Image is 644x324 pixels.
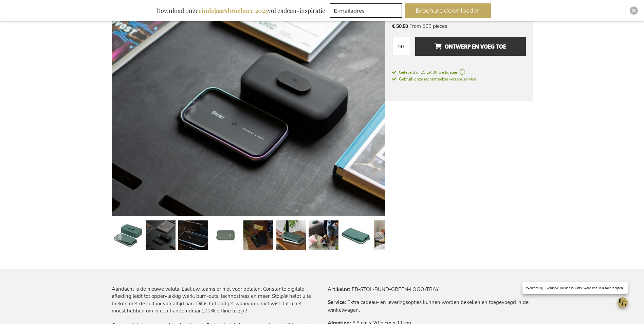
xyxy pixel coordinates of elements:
a: Stolp Digital Detox Box & Battery Bundle - Green [341,218,371,255]
a: Stolp Digital Detox Box & Battery Bundle - Green [309,218,338,255]
a: Stolp Digital Detox Box & Battery Bundle - Green [211,218,241,255]
form: marketing offers and promotions [330,3,404,20]
div: Download onze vol cadeau-inspiratie [153,3,328,18]
span: Gebruik onze rechtstreekse verzendservice [392,76,476,82]
a: Stolp Digital Detox Box & Battery Bundle [146,218,176,255]
div: Close [630,6,638,15]
b: eindejaarsbrochure 2025 [199,6,268,15]
span: € 50,50 [392,23,408,30]
a: Stolp Digital Detox Box & Battery Bundle - Green [374,218,404,255]
a: Stolp Digital Detox Box & Battery Bundle [178,218,208,255]
input: E-mailadres [330,3,402,18]
input: Aantal [392,37,410,55]
button: Ontwerp en voeg toe [415,37,526,56]
a: Stolp Digital Detox Box & Battery Bundle - Green [276,218,306,255]
li: From 500 pieces [392,22,526,30]
a: Gebruik onze rechtstreekse verzendservice [392,75,476,82]
a: Geleverd in 15 tot 30 werkdagen [392,69,526,75]
a: Stolp Digital Detox Box & Battery Bundle [243,218,273,255]
a: Stolp Digital Detox Box & Battery Bundle - Green [113,218,143,255]
span: Ontwerp en voeg toe [435,41,506,52]
img: Close [632,8,636,13]
button: Brochure downloaden [405,3,491,18]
